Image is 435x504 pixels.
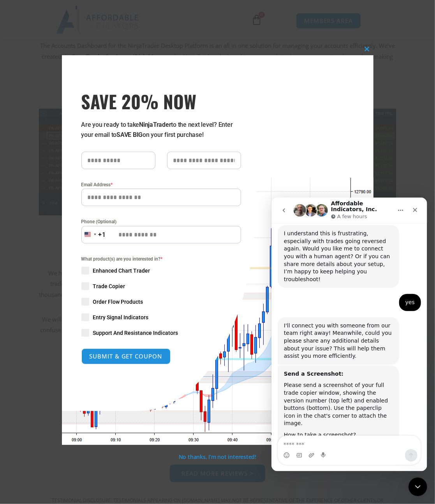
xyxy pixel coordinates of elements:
[93,313,149,321] span: Entry Signal Indicators
[81,226,106,243] button: Selected country
[116,131,143,138] strong: SAVE BIG
[139,121,171,128] strong: NinjaTrader
[81,90,241,112] h3: SAVE 20% NOW
[99,230,106,240] div: +1
[93,329,178,337] span: Support And Resistance Indicators
[81,298,241,306] label: Order Flow Products
[179,453,256,460] a: No thanks, I’m not interested!
[81,313,241,321] label: Entry Signal Indicators
[81,218,241,226] label: Phone (Optional)
[93,267,150,275] span: Enhanced Chart Trader
[93,298,143,306] span: Order Flow Products
[81,181,241,189] label: Email Address
[81,267,241,275] label: Enhanced Chart Trader
[81,348,171,364] button: SUBMIT & GET COUPON
[81,255,241,263] span: What product(s) are you interested in?
[93,282,125,290] span: Trade Copier
[81,329,241,337] label: Support And Resistance Indicators
[81,282,241,290] label: Trade Copier
[409,478,427,496] iframe: Intercom live chat
[271,198,427,471] iframe: Intercom live chat
[81,120,241,140] p: Are you ready to take to the next level? Enter your email to on your first purchase!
